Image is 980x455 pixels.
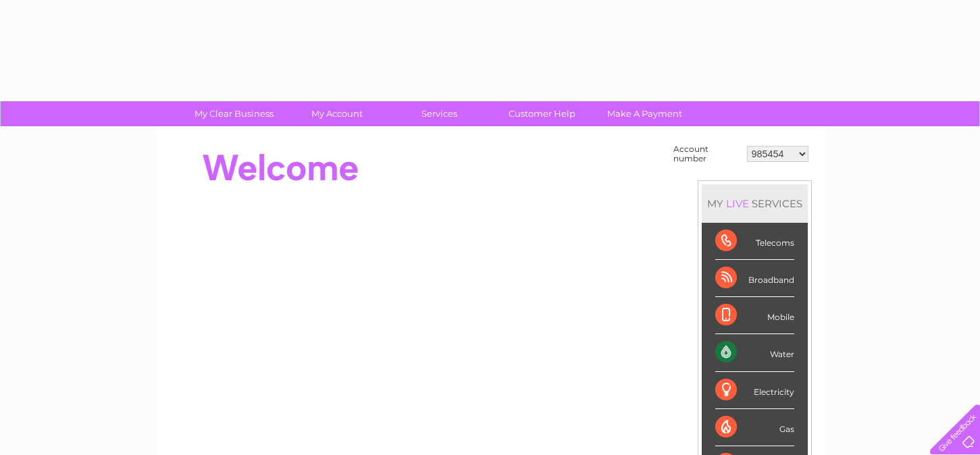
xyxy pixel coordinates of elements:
td: Account number [670,141,744,167]
a: My Clear Business [178,101,290,126]
div: Broadband [715,260,794,297]
a: Services [384,101,495,126]
div: Mobile [715,297,794,334]
div: MY SERVICES [702,184,808,223]
a: Customer Help [486,101,598,126]
div: Gas [715,409,794,446]
a: Make A Payment [589,101,700,126]
div: Electricity [715,372,794,409]
div: Telecoms [715,223,794,260]
div: LIVE [723,197,752,210]
a: My Account [281,101,392,126]
div: Water [715,334,794,371]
